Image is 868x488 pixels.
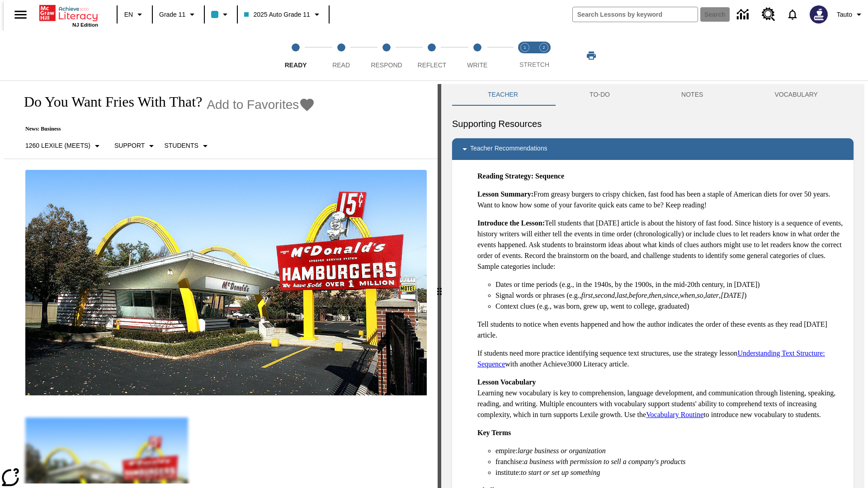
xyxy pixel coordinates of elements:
div: Home [39,3,98,28]
button: Print [577,47,606,64]
span: Ready [285,61,307,69]
em: first [581,291,593,299]
p: Tell students that [DATE] article is about the history of fast food. Since history is a sequence ... [477,218,846,272]
strong: Lesson Vocabulary [477,378,536,386]
em: so [697,291,703,299]
button: NOTES [646,84,739,106]
span: 2025 Auto Grade 11 [244,10,310,19]
span: Add to Favorites [207,98,299,112]
span: Grade 11 [159,10,185,19]
em: [DATE] [721,291,744,299]
button: Teacher [452,84,554,106]
button: Write step 5 of 5 [451,31,504,80]
span: Reflect [418,61,447,69]
text: 2 [542,45,545,50]
strong: Reading Strategy: [477,172,533,180]
button: Stretch Respond step 2 of 2 [531,31,557,80]
input: search field [573,7,698,22]
p: Students [164,141,198,150]
a: Data Center [731,2,756,27]
em: second [595,291,615,299]
span: Write [467,61,487,69]
div: Teacher Recommendations [452,138,854,160]
p: Learning new vocabulary is key to comprehension, language development, and communication through ... [477,377,846,420]
button: VOCABULARY [739,84,854,106]
em: later [705,291,719,299]
p: If students need more practice identifying sequence text structures, use the strategy lesson with... [477,348,846,370]
button: Read step 2 of 5 [315,31,367,80]
strong: Sequence [535,172,564,180]
img: One of the first McDonald's stores, with the iconic red sign and golden arches. [25,170,427,396]
button: Reflect step 4 of 5 [406,31,458,80]
li: Dates or time periods (e.g., in the 1940s, by the 1900s, in the mid-20th century, in [DATE]) [495,279,846,290]
button: Add to Favorites - Do You Want Fries With That? [207,97,315,113]
div: Instructional Panel Tabs [452,84,854,106]
text: 1 [524,45,526,50]
button: Select Lexile, 1260 Lexile (Meets) [22,138,106,154]
p: 1260 Lexile (Meets) [25,141,90,150]
em: since [663,291,678,299]
p: Teacher Recommendations [470,144,547,155]
em: then [649,291,661,299]
em: before [629,291,647,299]
img: Avatar [810,5,828,23]
button: Scaffolds, Support [111,138,160,154]
button: Open side menu [7,1,34,28]
a: Notifications [781,3,804,26]
button: Profile/Settings [833,6,868,23]
li: institute: [495,467,846,478]
button: Class: 2025 Auto Grade 11, Select your class [241,6,325,23]
li: empire: [495,446,846,456]
h1: Do You Want Fries With That? [14,94,202,110]
button: Select Student [160,138,214,154]
button: Select a new avatar [804,3,833,26]
div: Press Enter or Spacebar and then press right and left arrow keys to move the slider [438,84,441,488]
button: Language: EN, Select a language [120,6,149,23]
em: when [680,291,695,299]
a: Resource Center, Will open in new tab [756,2,781,27]
div: activity [441,84,864,488]
button: TO-DO [554,84,646,106]
span: Read [332,61,350,69]
p: Support [114,141,145,150]
button: Ready step 1 of 5 [269,31,322,80]
p: Tell students to notice when events happened and how the author indicates the order of these even... [477,319,846,341]
h6: Supporting Resources [452,117,854,131]
em: a business with permission to sell a company's products [524,458,686,465]
button: Class color is light blue. Change class color [208,6,234,23]
a: Vocabulary Routine [646,411,703,418]
button: Stretch Read step 1 of 2 [512,31,538,80]
em: to start or set up something [521,469,600,476]
a: Understanding Text Structure: Sequence [477,349,825,368]
span: EN [124,10,133,19]
button: Grade: Grade 11, Select a grade [156,6,201,23]
strong: Lesson Summary: [477,190,533,198]
li: Signal words or phrases (e.g., , , , , , , , , , ) [495,290,846,301]
strong: Key Terms [477,429,511,436]
div: reading [4,84,438,483]
span: Respond [371,61,402,69]
span: STRETCH [519,61,549,68]
button: Respond step 3 of 5 [360,31,413,80]
em: last [617,291,627,299]
p: From greasy burgers to crispy chicken, fast food has been a staple of American diets for over 50 ... [477,189,846,211]
strong: Introduce the Lesson: [477,219,545,227]
span: Tauto [837,10,852,19]
p: News: Business [14,126,315,132]
li: Context clues (e.g., was born, grew up, went to college, graduated) [495,301,846,312]
span: NJ Edition [72,22,98,28]
em: large business or organization [518,447,606,455]
li: franchise: [495,456,846,467]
